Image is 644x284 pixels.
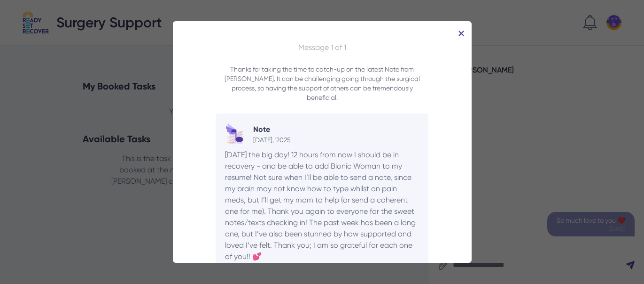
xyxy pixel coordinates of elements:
[225,149,419,262] div: [DATE] the big day! 12 hours from now I should be in recovery - and be able to add Bionic Woman t...
[216,65,428,102] div: Thanks for taking the time to catch-up on the latest Note from [PERSON_NAME]. It can be challengi...
[458,31,464,36] img: Close icn
[253,124,291,135] div: Note
[225,123,248,146] img: 1
[253,135,291,145] div: [DATE], '2025
[216,42,428,53] div: Message 1 of 1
